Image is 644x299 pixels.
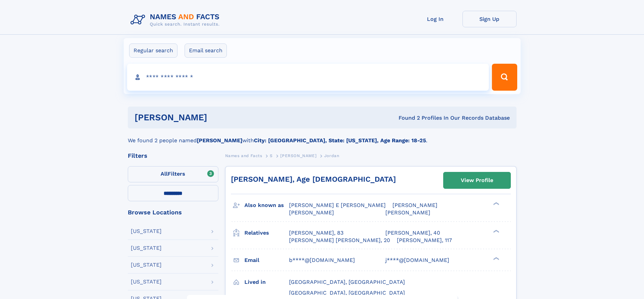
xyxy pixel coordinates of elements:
[280,153,316,158] span: [PERSON_NAME]
[324,153,339,158] span: Jordan
[254,137,426,144] b: City: [GEOGRAPHIC_DATA], State: [US_STATE], Age Range: 18-25
[492,64,517,91] button: Search Button
[129,43,177,58] label: Regular search
[385,229,440,237] a: [PERSON_NAME], 40
[128,128,517,145] div: We found 2 people named with .
[461,173,493,188] div: View Profile
[392,202,437,208] span: [PERSON_NAME]
[385,209,430,216] span: [PERSON_NAME]
[492,229,500,233] div: ❯
[289,202,386,208] span: [PERSON_NAME] E [PERSON_NAME]
[462,11,517,27] a: Sign Up
[161,171,168,177] span: All
[289,237,390,244] a: [PERSON_NAME] [PERSON_NAME], 20
[289,290,405,296] span: [GEOGRAPHIC_DATA], [GEOGRAPHIC_DATA]
[128,11,225,29] img: Logo Names and Facts
[244,255,289,266] h3: Email
[270,151,273,160] a: S
[231,175,396,183] a: [PERSON_NAME], Age [DEMOGRAPHIC_DATA]
[127,64,489,91] input: search input
[197,137,242,144] b: [PERSON_NAME]
[492,256,500,261] div: ❯
[244,200,289,211] h3: Also known as
[244,227,289,239] h3: Relatives
[135,113,303,122] h1: [PERSON_NAME]
[408,11,462,27] a: Log In
[185,43,227,58] label: Email search
[289,209,334,216] span: [PERSON_NAME]
[131,245,162,251] div: [US_STATE]
[131,279,162,285] div: [US_STATE]
[128,153,218,159] div: Filters
[270,153,273,158] span: S
[289,229,343,237] a: [PERSON_NAME], 83
[128,209,218,215] div: Browse Locations
[131,229,162,234] div: [US_STATE]
[128,166,218,182] label: Filters
[244,276,289,288] h3: Lived in
[444,172,510,188] a: View Profile
[289,279,405,285] span: [GEOGRAPHIC_DATA], [GEOGRAPHIC_DATA]
[303,114,510,122] div: Found 2 Profiles In Our Records Database
[397,237,452,244] a: [PERSON_NAME], 117
[280,151,316,160] a: [PERSON_NAME]
[131,262,162,268] div: [US_STATE]
[225,151,262,160] a: Names and Facts
[492,202,500,206] div: ❯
